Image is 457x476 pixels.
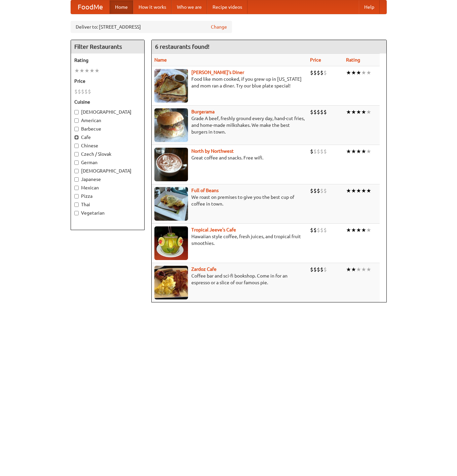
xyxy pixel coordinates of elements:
[320,266,323,273] li: $
[84,88,88,95] li: $
[317,226,320,234] li: $
[366,266,371,273] li: ★
[74,159,141,166] label: German
[74,201,141,208] label: Thai
[346,69,351,76] li: ★
[317,69,320,76] li: $
[74,160,79,165] input: German
[154,194,305,207] p: We roast on premises to give you the best cup of coffee in town.
[191,188,219,193] a: Full of Beans
[346,148,351,155] li: ★
[323,69,327,76] li: $
[351,148,356,155] li: ★
[74,99,141,105] h5: Cuisine
[323,108,327,116] li: $
[366,226,371,234] li: ★
[74,184,141,191] label: Mexican
[310,69,313,76] li: $
[346,108,351,116] li: ★
[74,109,141,115] label: [DEMOGRAPHIC_DATA]
[346,57,360,63] a: Rating
[74,169,79,173] input: [DEMOGRAPHIC_DATA]
[351,187,356,194] li: ★
[351,226,356,234] li: ★
[74,210,141,216] label: Vegetarian
[313,187,317,194] li: $
[110,0,133,14] a: Home
[320,69,323,76] li: $
[84,67,89,74] li: ★
[74,186,79,190] input: Mexican
[154,187,188,221] img: beans.jpg
[154,226,188,260] img: jeeves.jpg
[74,57,141,64] h5: Rating
[317,266,320,273] li: $
[346,226,351,234] li: ★
[310,226,313,234] li: $
[94,67,100,74] li: ★
[191,148,234,154] a: North by Northwest
[89,67,94,74] li: ★
[74,118,79,123] input: American
[366,108,371,116] li: ★
[317,187,320,194] li: $
[313,148,317,155] li: $
[74,117,141,124] label: American
[313,69,317,76] li: $
[154,233,305,247] p: Hawaiian style coffee, fresh juices, and tropical fruit smoothies.
[313,226,317,234] li: $
[320,108,323,116] li: $
[366,187,371,194] li: ★
[74,194,79,198] input: Pizza
[74,152,79,156] input: Czech / Slovak
[154,148,188,181] img: north.jpg
[154,69,188,103] img: sallys.jpg
[154,115,305,135] p: Grade A beef, freshly ground every day, hand-cut fries, and home-made milkshakes. We make the bes...
[323,187,327,194] li: $
[79,67,84,74] li: ★
[356,148,361,155] li: ★
[74,67,79,74] li: ★
[313,266,317,273] li: $
[74,78,141,84] h5: Price
[191,266,217,272] b: Zardoz Cafe
[351,69,356,76] li: ★
[71,40,144,53] h4: Filter Restaurants
[356,266,361,273] li: ★
[74,193,141,199] label: Pizza
[346,266,351,273] li: ★
[310,57,321,63] a: Price
[74,151,141,157] label: Czech / Slovak
[74,88,78,95] li: $
[323,266,327,273] li: $
[71,21,232,33] div: Deliver to: [STREET_ADDRESS]
[191,109,215,114] a: Burgerama
[74,176,141,183] label: Japanese
[310,187,313,194] li: $
[366,69,371,76] li: ★
[191,70,244,75] a: [PERSON_NAME]'s Diner
[356,69,361,76] li: ★
[71,0,110,14] a: FoodMe
[154,76,305,89] p: Food like mom cooked, if you grew up in [US_STATE] and mom ran a diner. Try our blue plate special!
[310,266,313,273] li: $
[154,108,188,142] img: burgerama.jpg
[211,24,227,30] a: Change
[74,125,141,132] label: Barbecue
[191,227,236,232] a: Tropical Jeeve's Cafe
[320,226,323,234] li: $
[154,154,305,161] p: Great coffee and snacks. Free wifi.
[154,272,305,286] p: Coffee bar and sci-fi bookshop. Come in for an espresso or a slice of our famous pie.
[81,88,84,95] li: $
[74,168,141,174] label: [DEMOGRAPHIC_DATA]
[74,203,79,207] input: Thai
[351,266,356,273] li: ★
[361,187,366,194] li: ★
[74,211,79,215] input: Vegetarian
[317,148,320,155] li: $
[356,187,361,194] li: ★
